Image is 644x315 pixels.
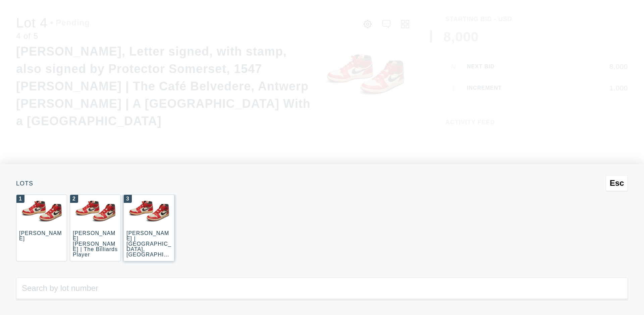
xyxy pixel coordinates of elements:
[126,230,171,284] div: [PERSON_NAME] | [GEOGRAPHIC_DATA], [GEOGRAPHIC_DATA] ([GEOGRAPHIC_DATA], [GEOGRAPHIC_DATA])
[16,278,628,299] input: Search by lot number
[19,230,62,241] div: [PERSON_NAME]
[16,180,628,186] div: Lots
[16,195,24,203] div: 1
[610,178,624,188] span: Esc
[124,195,132,203] div: 3
[70,195,78,203] div: 2
[73,230,118,257] div: [PERSON_NAME] [PERSON_NAME] | The Billiards Player
[606,175,628,191] button: Esc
